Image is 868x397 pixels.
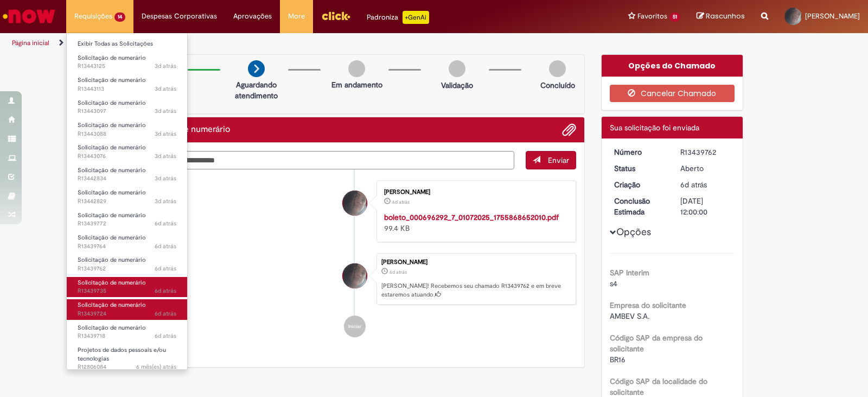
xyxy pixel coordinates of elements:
[697,11,745,22] a: Rascunhos
[78,219,176,228] span: R13439772
[78,346,166,363] span: Projetos de dados pessoais e/ou tecnologias
[155,62,176,70] time: 25/08/2025 09:46:04
[67,210,187,230] a: Aberto R13439772 : Solicitação de numerário
[155,264,176,273] time: 22/08/2025 12:36:15
[706,11,745,21] span: Rascunhos
[602,55,743,77] div: Opções do Chamado
[805,11,860,21] span: [PERSON_NAME]
[610,311,649,321] span: AMBEV S.A.
[78,279,146,287] span: Solicitação de numerário
[155,197,176,205] span: 3d atrás
[155,107,176,115] span: 3d atrás
[67,119,187,140] a: Aberto R13443088 : Solicitação de numerário
[610,268,649,278] b: SAP Interim
[321,8,350,24] img: click_logo_yellow_360x200.png
[155,242,176,250] time: 22/08/2025 12:37:16
[288,11,305,22] span: More
[562,123,576,137] button: Adicionar anexos
[392,199,410,205] span: 6d atrás
[233,11,272,22] span: Aprovações
[67,232,187,252] a: Aberto R13439764 : Solicitação de numerário
[67,277,187,297] a: Aberto R13439735 : Solicitação de numerário
[680,180,707,190] span: 6d atrás
[381,259,570,266] div: [PERSON_NAME]
[78,54,146,62] span: Solicitação de numerário
[248,60,265,77] img: arrow-next.png
[155,287,176,295] span: 6d atrás
[449,60,465,77] img: img-circle-grey.png
[384,189,565,196] div: [PERSON_NAME]
[606,163,673,174] dt: Status
[540,80,575,91] p: Concluído
[142,11,217,22] span: Despesas Corporativas
[680,179,731,190] div: 22/08/2025 12:36:14
[680,196,731,217] div: [DATE] 12:00:00
[610,300,686,310] b: Empresa do solicitante
[680,163,731,174] div: Aberto
[390,269,407,275] span: 6d atrás
[12,39,49,47] a: Página inicial
[78,166,146,174] span: Solicitação de numerário
[78,256,146,264] span: Solicitação de numerário
[78,152,176,161] span: R13443076
[78,174,176,183] span: R13442834
[155,287,176,295] time: 22/08/2025 12:29:23
[67,344,187,368] a: Aberto R12806084 : Projetos de dados pessoais e/ou tecnologias
[526,151,576,169] button: Enviar
[78,332,176,341] span: R13439718
[78,324,146,332] span: Solicitação de numerário
[441,80,473,91] p: Validação
[155,219,176,228] time: 22/08/2025 12:39:14
[155,332,176,340] span: 6d atrás
[155,62,176,70] span: 3d atrás
[155,310,176,318] span: 6d atrás
[342,263,367,288] div: Andreia Pereira
[392,199,410,205] time: 22/08/2025 12:36:12
[384,212,565,234] div: 99.4 KB
[67,74,187,94] a: Aberto R13443113 : Solicitação de numerário
[610,333,703,354] b: Código SAP da empresa do solicitante
[155,130,176,138] span: 3d atrás
[155,219,176,228] span: 6d atrás
[155,197,176,205] time: 25/08/2025 08:49:50
[342,191,367,216] div: Andreia Pereira
[78,242,176,251] span: R13439764
[78,76,146,84] span: Solicitação de numerário
[348,60,365,77] img: img-circle-grey.png
[403,11,429,24] p: +GenAi
[155,264,176,273] span: 6d atrás
[133,151,514,169] textarea: Digite sua mensagem aqui...
[78,301,146,309] span: Solicitação de numerário
[155,174,176,182] time: 25/08/2025 08:50:46
[78,264,176,273] span: R13439762
[78,363,176,371] span: R12806084
[67,97,187,117] a: Aberto R13443097 : Solicitação de numerário
[384,212,559,222] a: boleto_000696292_7_01072025_1755868652010.pdf
[78,130,176,138] span: R13443088
[67,322,187,342] a: Aberto R13439718 : Solicitação de numerário
[637,11,667,22] span: Favoritos
[114,12,125,22] span: 14
[74,11,112,22] span: Requisições
[78,99,146,107] span: Solicitação de numerário
[669,12,680,22] span: 51
[548,155,569,165] span: Enviar
[67,165,187,185] a: Aberto R13442834 : Solicitação de numerário
[78,62,176,71] span: R13443125
[680,147,731,157] div: R13439762
[66,33,188,370] ul: Requisições
[230,79,283,101] p: Aguardando atendimento
[78,107,176,116] span: R13443097
[8,33,571,53] ul: Trilhas de página
[155,152,176,160] time: 25/08/2025 09:38:17
[610,85,735,102] button: Cancelar Chamado
[367,11,429,24] div: Padroniza
[78,197,176,206] span: R13442829
[155,152,176,160] span: 3d atrás
[78,211,146,219] span: Solicitação de numerário
[680,180,707,190] time: 22/08/2025 12:36:14
[610,376,707,397] b: Código SAP da localidade do solicitante
[133,253,576,305] li: Andreia Pereira
[67,38,187,50] a: Exibir Todas as Solicitações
